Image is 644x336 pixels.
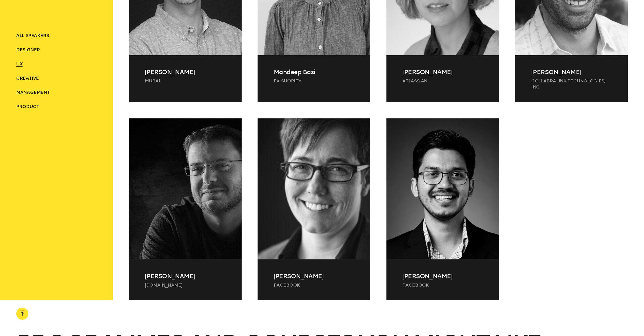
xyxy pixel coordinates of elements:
span: UX [16,61,23,67]
span: Management [16,90,50,95]
span: Creative [16,75,39,81]
p: Mandeep Basi [274,67,354,77]
span: Product [16,104,39,109]
p: Facebook [402,282,483,288]
p: ex-Shopify [274,78,354,84]
p: [PERSON_NAME] [274,272,354,281]
p: [DOMAIN_NAME] [145,282,225,288]
p: [PERSON_NAME] [402,272,483,281]
p: Mural [145,78,225,84]
p: Facebook [274,282,354,288]
p: [PERSON_NAME] [402,67,483,77]
p: [PERSON_NAME] [145,272,225,281]
p: CollabraLink Technologies, Inc. [531,78,612,90]
p: Atlassian [402,78,483,84]
p: [PERSON_NAME] [531,67,612,77]
p: [PERSON_NAME] [145,67,225,77]
span: ALL SPEAKERS [16,33,49,38]
span: Designer [16,47,40,52]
